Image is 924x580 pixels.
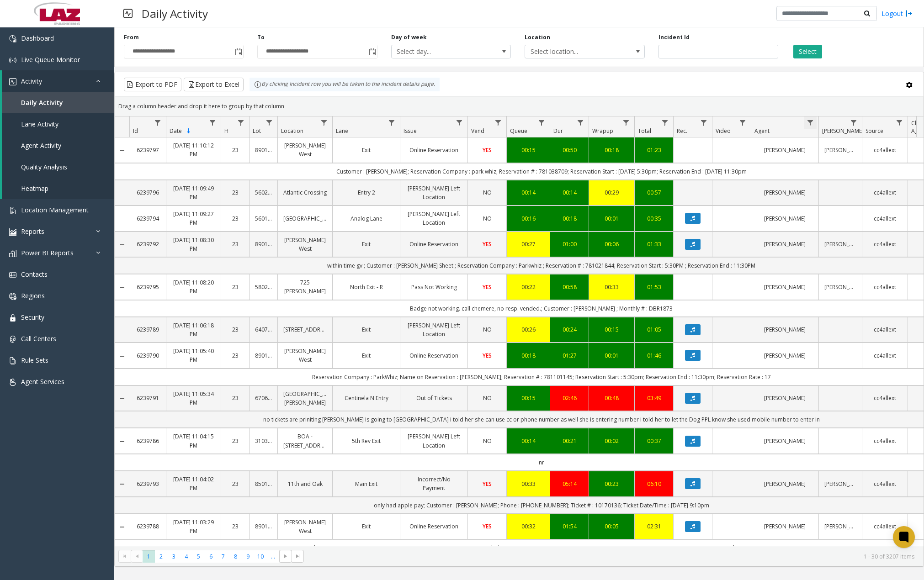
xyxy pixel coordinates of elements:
div: 02:46 [556,394,583,402]
a: Heatmap [2,178,114,199]
a: Collapse Details [115,438,129,445]
button: Select [793,45,822,58]
img: 'icon' [9,271,16,279]
a: 670657 [255,394,272,402]
a: Quality Analysis [2,156,114,178]
a: 00:02 [595,437,629,445]
a: Total Filter Menu [659,116,671,129]
a: cc4allext [868,214,902,223]
a: 6239786 [135,437,160,445]
a: 23 [227,351,244,360]
a: 00:18 [512,351,544,360]
a: 00:14 [556,188,583,197]
a: 00:37 [640,437,668,445]
a: 01:54 [556,522,583,531]
a: [DATE] 11:04:15 PM [172,432,215,449]
span: Regions [21,291,45,300]
label: To [257,33,265,42]
a: 00:29 [595,188,629,197]
a: [PERSON_NAME] [757,146,813,154]
a: 850107 [255,480,272,488]
span: Go to the last page [292,550,304,563]
div: 00:32 [512,522,544,531]
a: [DATE] 11:09:49 PM [172,184,215,201]
a: Collapse Details [115,241,129,248]
a: YES [473,522,501,531]
a: 6239792 [135,240,160,248]
span: YES [483,480,492,488]
a: 6239789 [135,325,160,334]
a: 00:18 [556,214,583,223]
span: Contacts [21,270,48,279]
a: 02:31 [640,522,668,531]
a: YES [473,146,501,154]
span: YES [483,283,492,291]
a: Exit [338,522,394,531]
a: YES [473,240,501,248]
a: Lot Filter Menu [263,116,276,129]
a: NO [473,188,501,197]
a: cc4allext [868,351,902,360]
a: Wrapup Filter Menu [620,116,632,129]
a: 05:14 [556,480,583,488]
a: 01:05 [640,325,668,334]
a: [DATE] 11:06:18 PM [172,321,215,338]
img: 'icon' [9,314,16,322]
a: cc4allext [868,480,902,488]
img: 'icon' [9,357,16,364]
span: Rule Sets [21,356,48,364]
a: 00:58 [556,283,583,291]
a: 00:26 [512,325,544,334]
a: cc4allext [868,188,902,197]
a: Collapse Details [115,284,129,291]
a: Online Reservation [406,351,462,360]
a: 01:23 [640,146,668,154]
span: Agent Activity [21,141,61,150]
a: 890163 [255,240,272,248]
a: YES [473,283,501,291]
a: [PERSON_NAME] West [283,518,327,535]
a: 310314 [255,437,272,445]
a: cc4allext [868,394,902,402]
a: [GEOGRAPHIC_DATA] [283,214,327,223]
a: cc4allext [868,283,902,291]
a: Collapse Details [115,353,129,360]
a: [PERSON_NAME] [757,214,813,223]
span: Daily Activity [21,98,63,107]
a: 00:23 [595,480,629,488]
a: 00:33 [595,283,629,291]
img: 'icon' [9,78,16,85]
a: NO [473,325,501,334]
a: Video Filter Menu [737,116,749,129]
a: [PERSON_NAME] Left Location [406,184,462,201]
span: Select day... [392,45,487,58]
span: Activity [21,77,42,85]
a: Logout [882,9,913,18]
a: Exit [338,146,394,154]
a: 01:00 [556,240,583,248]
a: 6239797 [135,146,160,154]
a: Out of Tickets [406,394,462,402]
a: 00:15 [512,146,544,154]
a: North Exit - R [338,283,394,291]
a: Entry 2 [338,188,394,197]
a: [PERSON_NAME] [757,240,813,248]
a: 6239791 [135,394,160,402]
a: 00:15 [512,394,544,402]
a: [DATE] 11:08:20 PM [172,278,215,295]
a: [DATE] 11:04:02 PM [172,475,215,492]
a: 23 [227,146,244,154]
a: 640738 [255,325,272,334]
div: 00:57 [640,188,668,197]
a: Exit [338,325,394,334]
a: 23 [227,394,244,402]
a: 01:53 [640,283,668,291]
img: 'icon' [9,35,16,42]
